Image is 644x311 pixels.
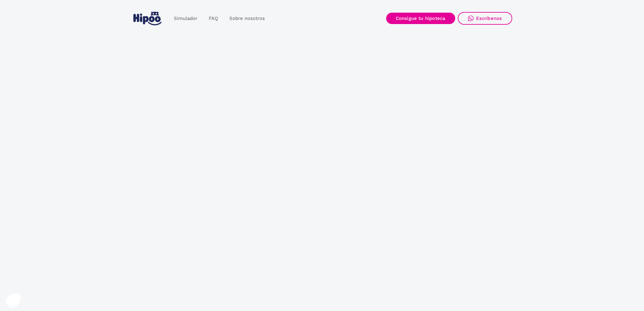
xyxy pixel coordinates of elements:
a: home [132,9,163,28]
div: Escríbenos [476,16,502,21]
a: Escríbenos [458,12,512,25]
a: FAQ [203,12,224,25]
a: Consigue tu hipoteca [386,13,455,24]
a: Sobre nosotros [224,12,271,25]
a: Simulador [168,12,203,25]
